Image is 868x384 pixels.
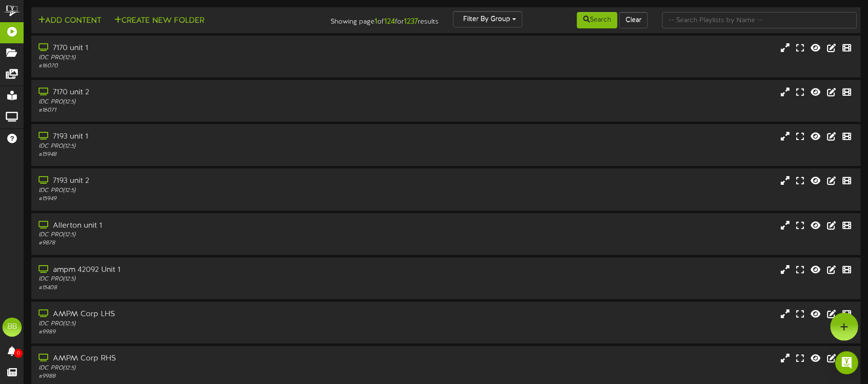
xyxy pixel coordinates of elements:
button: Create New Folder [111,15,207,27]
div: AMPM Corp LHS [39,309,370,320]
div: BB [2,318,22,337]
div: # 9989 [39,328,370,336]
div: 7170 unit 1 [39,43,370,54]
div: IDC PRO ( 12:5 ) [39,54,370,62]
button: Add Content [35,15,104,27]
div: # 15949 [39,195,370,203]
div: IDC PRO ( 12:5 ) [39,187,370,195]
div: # 16071 [39,106,370,115]
div: Showing page of for results [307,11,446,27]
div: Open Intercom Messenger [835,351,858,374]
button: Filter By Group [453,11,522,27]
span: 0 [14,349,23,358]
div: # 9878 [39,239,370,247]
div: IDC PRO ( 12:5 ) [39,364,370,372]
div: IDC PRO ( 12:5 ) [39,98,370,106]
div: IDC PRO ( 12:5 ) [39,320,370,328]
button: Clear [619,12,648,28]
div: 7193 unit 1 [39,131,370,142]
strong: 1 [374,17,377,26]
div: IDC PRO ( 12:5 ) [39,142,370,151]
strong: 124 [384,17,395,26]
div: Allerton unit 1 [39,220,370,231]
div: AMPM Corp RHS [39,353,370,364]
div: ampm 42092 Unit 1 [39,265,370,276]
div: IDC PRO ( 12:5 ) [39,275,370,283]
input: -- Search Playlists by Name -- [662,12,857,28]
div: # 9988 [39,372,370,381]
div: # 16070 [39,62,370,70]
div: 7170 unit 2 [39,87,370,98]
div: # 15408 [39,284,370,292]
div: # 15948 [39,151,370,159]
div: IDC PRO ( 12:5 ) [39,231,370,239]
button: Search [577,12,617,28]
strong: 1237 [404,17,418,26]
div: 7193 unit 2 [39,176,370,187]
